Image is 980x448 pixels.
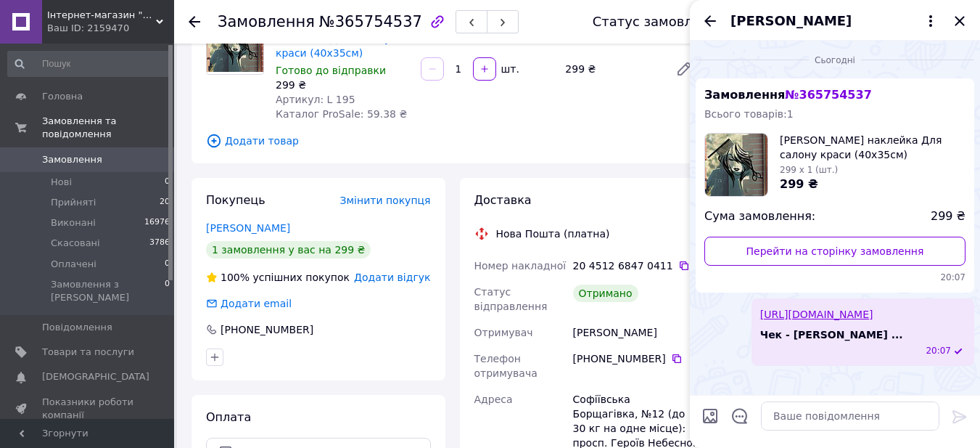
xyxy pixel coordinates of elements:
span: 20:07 12.10.2025 [926,345,951,357]
div: шт. [498,62,521,76]
span: [PERSON_NAME] [730,12,852,30]
span: Статус відправлення [474,286,548,312]
a: Редагувати [670,54,699,84]
div: Повернутися назад [189,15,200,29]
span: Виконані [51,216,96,229]
span: Отримувач [474,327,533,338]
span: 20:07 12.10.2025 [704,272,965,284]
div: успішних покупок [206,270,350,285]
a: [PERSON_NAME] [206,222,290,234]
div: Ваш ID: 2159470 [47,22,174,35]
a: [PERSON_NAME] наклейка Для салону краси (40х35см) [276,18,390,59]
span: Товари та послуги [42,346,134,359]
img: 3406244326_w100_h100_interyerna-vinilova-naklejka.jpg [705,134,767,196]
span: 299 x 1 (шт.) [780,165,838,175]
span: Додати товар [206,133,699,149]
span: 3786 [149,237,170,250]
button: Відкрити шаблони відповідей [730,407,749,425]
span: Головна [42,90,83,103]
span: Оплачені [51,258,96,271]
div: 20 4512 6847 0411 [573,258,699,273]
span: 299 ₴ [780,177,818,191]
span: 299 ₴ [931,208,965,225]
div: Додати email [205,296,293,311]
span: Адреса [474,394,513,405]
span: 0 [165,278,170,304]
div: Отримано [573,285,638,302]
span: [PERSON_NAME] наклейка Для салону краси (40х35см) [780,133,965,162]
span: Додати відгук [354,272,430,283]
span: 0 [165,176,170,189]
span: Всього товарів: 1 [704,108,794,120]
span: Готово до відправки [276,65,386,76]
button: Закрити [951,12,968,30]
span: 16976 [144,216,170,229]
span: 0 [165,258,170,271]
span: 20 [160,196,170,209]
span: Змінити покупця [340,195,431,206]
div: 299 ₴ [559,59,664,79]
div: Статус замовлення [593,15,726,29]
span: Сьогодні [809,54,861,67]
span: Сума замовлення: [704,208,815,225]
a: Перейти на сторінку замовлення [704,237,965,266]
span: Повідомлення [42,321,112,334]
div: [PHONE_NUMBER] [573,351,699,366]
span: [DEMOGRAPHIC_DATA] [42,370,149,383]
span: Інтернет-магазин "BagirTop" [47,9,156,22]
span: Скасовані [51,237,100,250]
div: Додати email [219,296,293,311]
span: Нові [51,176,72,189]
div: Нова Пошта (платна) [493,227,614,241]
a: [URL][DOMAIN_NAME] [760,309,873,320]
span: Доставка [474,193,532,207]
span: Прийняті [51,196,96,209]
span: Телефон отримувача [474,353,538,379]
span: № 365754537 [785,88,871,102]
span: Замовлення [218,13,315,30]
span: Замовлення [704,88,872,102]
button: [PERSON_NAME] [730,12,939,30]
span: Замовлення та повідомлення [42,115,174,141]
div: [PERSON_NAME] [570,319,701,346]
span: Покупець [206,193,265,207]
span: Артикул: L 195 [276,94,355,105]
span: Оплата [206,410,251,424]
div: 299 ₴ [276,78,409,92]
span: Чек - [PERSON_NAME] ... [760,327,903,342]
div: 12.10.2025 [696,52,974,67]
span: Замовлення [42,153,102,166]
span: Каталог ProSale: 59.38 ₴ [276,108,407,120]
span: Замовлення з [PERSON_NAME] [51,278,165,304]
button: Назад [701,12,719,30]
span: 100% [221,272,250,283]
input: Пошук [7,51,171,77]
img: Інтер'єрна вінілова наклейка Для салону краси (40х35см) [207,20,263,73]
span: Номер накладної [474,260,567,272]
div: 1 замовлення у вас на 299 ₴ [206,241,371,258]
div: [PHONE_NUMBER] [219,322,315,337]
span: Показники роботи компанії [42,396,134,422]
span: №365754537 [319,13,422,30]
